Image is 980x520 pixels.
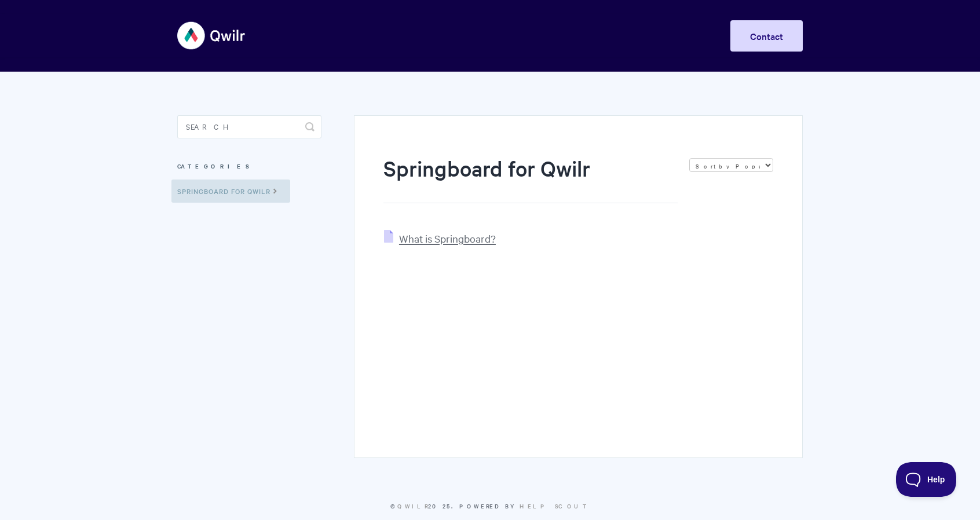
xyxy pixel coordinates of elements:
[177,501,803,511] p: © 2025.
[177,14,246,57] img: Qwilr Help Center
[384,232,496,245] a: What is Springboard?
[397,501,428,510] a: Qwilr
[896,462,957,497] iframe: Toggle Customer Support
[689,158,773,172] select: Page reloads on selection
[399,232,496,245] span: What is Springboard?
[177,115,321,138] input: Search
[383,153,678,203] h1: Springboard for Qwilr
[171,180,290,203] a: Springboard for Qwilr
[520,501,590,510] a: Help Scout
[177,156,321,177] h3: Categories
[459,501,590,510] span: Powered by
[730,20,803,52] a: Contact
